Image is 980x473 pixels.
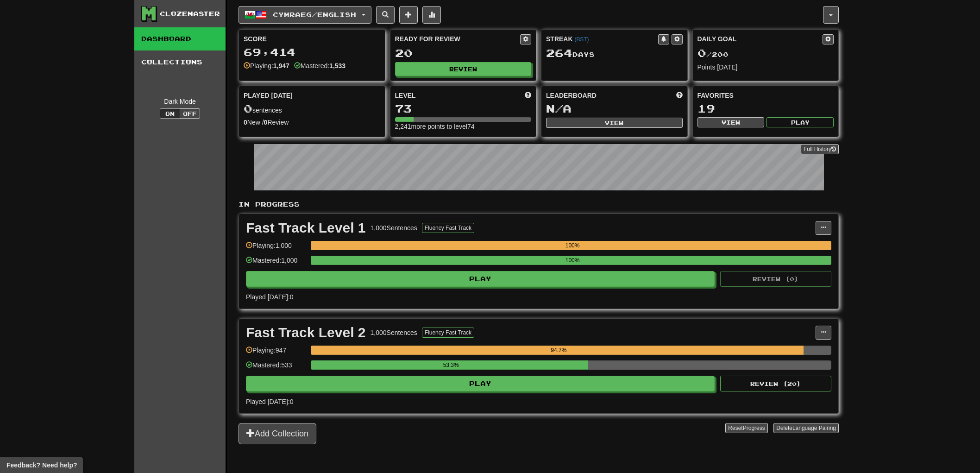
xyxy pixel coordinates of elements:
[314,256,831,265] div: 100%
[371,223,417,233] div: 1,000 Sentences
[294,61,346,70] div: Mastered:
[766,117,834,127] button: Play
[246,376,715,391] button: Play
[546,118,683,128] button: View
[246,256,306,271] div: Mastered: 1,000
[244,103,380,115] div: sentences
[246,398,293,405] span: Played [DATE]: 0
[546,46,572,59] span: 264
[546,34,658,44] div: Streak
[697,34,823,44] div: Daily Goal
[546,47,683,59] div: Day s
[697,50,729,58] span: / 200
[792,425,836,431] span: Language Pairing
[160,9,220,19] div: Clozemaster
[180,108,200,119] button: Off
[422,6,441,24] button: More stats
[395,122,532,131] div: 2,241 more points to level 74
[244,61,289,70] div: Playing:
[239,423,316,444] button: Add Collection
[801,144,839,154] a: Full History
[141,97,219,106] div: Dark Mode
[395,47,532,59] div: 20
[239,6,371,24] button: Cymraeg/English
[246,346,306,361] div: Playing: 947
[574,36,589,43] a: (BST)
[244,102,252,115] span: 0
[314,346,804,355] div: 94.7%
[697,91,834,100] div: Favorites
[395,103,532,114] div: 73
[743,425,765,431] span: Progress
[525,91,531,100] span: Score more points to level up
[264,119,268,126] strong: 0
[697,117,765,127] button: View
[720,376,831,391] button: Review (20)
[244,46,380,58] div: 69,414
[399,6,418,24] button: Add sentence to collection
[697,46,706,59] span: 0
[376,6,395,24] button: Search sentences
[422,328,474,338] button: Fluency Fast Track
[273,62,289,69] strong: 1,947
[697,63,834,72] div: Points [DATE]
[246,241,306,256] div: Playing: 1,000
[395,34,521,44] div: Ready for Review
[422,223,474,233] button: Fluency Fast Track
[395,62,532,76] button: Review
[329,62,346,69] strong: 1,533
[720,271,831,287] button: Review (0)
[546,91,597,100] span: Leaderboard
[314,241,831,250] div: 100%
[244,118,380,127] div: New / Review
[371,328,417,337] div: 1,000 Sentences
[239,200,839,209] p: In Progress
[273,11,356,19] span: Cymraeg / English
[160,108,180,119] button: On
[725,423,767,433] button: ResetProgress
[246,271,715,287] button: Play
[697,103,834,114] div: 19
[676,91,683,100] span: This week in points, UTC
[246,221,366,235] div: Fast Track Level 1
[134,50,226,74] a: Collections
[6,460,77,470] span: Open feedback widget
[773,423,839,433] button: DeleteLanguage Pairing
[246,326,366,340] div: Fast Track Level 2
[244,119,247,126] strong: 0
[246,360,306,376] div: Mastered: 533
[546,102,572,115] span: N/A
[244,34,380,44] div: Score
[314,360,588,370] div: 53.3%
[246,293,293,301] span: Played [DATE]: 0
[134,27,226,50] a: Dashboard
[244,91,293,100] span: Played [DATE]
[395,91,416,100] span: Level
